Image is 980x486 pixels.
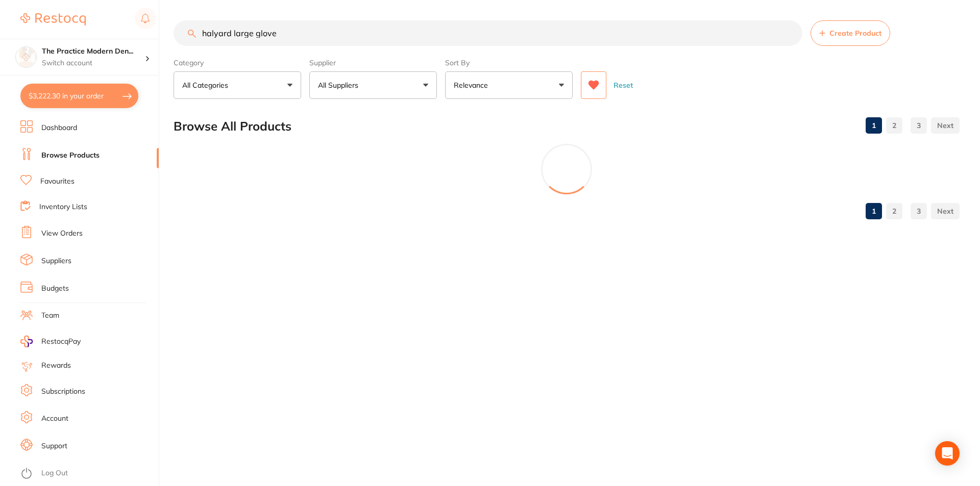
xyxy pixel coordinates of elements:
label: Supplier [309,58,437,67]
a: Subscriptions [41,387,85,397]
span: Create Product [829,29,881,37]
button: Relevance [445,71,573,99]
a: Favourites [40,176,75,187]
a: Restocq Logo [20,8,86,31]
p: All Suppliers [318,80,362,90]
button: Reset [610,71,636,99]
a: 1 [866,115,882,136]
a: Account [41,414,68,424]
a: Support [41,441,67,451]
h4: The Practice Modern Dentistry and Facial Aesthetics [42,46,145,57]
img: The Practice Modern Dentistry and Facial Aesthetics [16,47,36,67]
label: Category [174,58,301,67]
a: Inventory Lists [39,202,87,212]
a: Dashboard [41,123,77,133]
a: Browse Products [41,150,100,161]
a: View Orders [41,228,83,239]
a: Log Out [41,468,68,478]
a: Suppliers [41,256,71,266]
a: 3 [911,115,927,136]
a: Budgets [41,284,69,294]
span: RestocqPay [41,337,81,347]
label: Sort By [445,58,573,67]
img: Restocq Logo [20,13,86,25]
button: Create Product [811,20,890,46]
p: All Categories [182,80,232,90]
p: Switch account [42,58,145,68]
a: Rewards [41,361,71,371]
a: 3 [911,201,927,221]
a: 2 [886,201,902,221]
h2: Browse All Products [174,119,291,134]
input: Search Products [174,20,802,46]
a: RestocqPay [20,336,81,347]
button: All Suppliers [309,71,437,99]
a: 1 [866,201,882,221]
button: $3,222.30 in your order [20,84,138,108]
a: 2 [886,115,902,136]
div: Open Intercom Messenger [935,441,960,466]
p: Relevance [454,80,492,90]
button: Log Out [20,466,156,482]
img: RestocqPay [20,336,33,347]
button: All Categories [174,71,301,99]
a: Team [41,311,59,321]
